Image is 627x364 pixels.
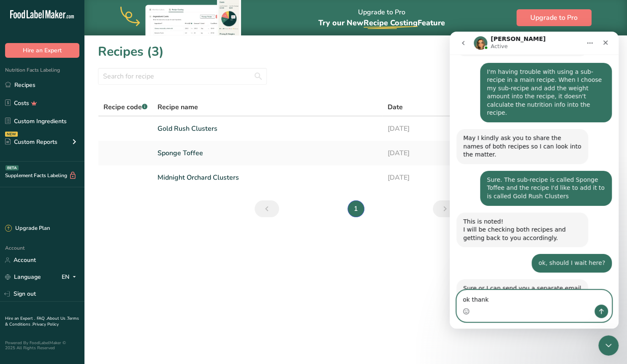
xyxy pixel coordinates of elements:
[157,120,377,138] a: Gold Rush Clusters
[5,43,79,58] button: Hire an Expert
[318,18,445,28] span: Try our New Feature
[5,132,18,137] div: NEW
[530,13,578,23] span: Upgrade to Pro
[47,315,67,321] a: About Us .
[388,169,454,186] a: [DATE]
[5,224,50,233] div: Upgrade Plan
[364,18,418,28] span: Recipe Costing
[157,169,377,186] a: Midnight Orchard Clusters
[5,270,41,284] a: Language
[598,335,619,356] iframe: Intercom live chat
[388,102,403,112] span: Date
[33,321,59,327] a: Privacy Policy
[255,200,279,217] a: Previous page
[516,9,592,26] button: Upgrade to Pro
[5,340,79,351] div: Powered By FoodLabelMaker © 2025 All Rights Reserved
[5,315,79,327] a: Terms & Conditions .
[5,138,57,146] div: Custom Reports
[103,102,147,112] span: Recipe code
[433,200,457,217] a: Next page
[98,68,267,85] input: Search for recipe
[388,144,454,162] a: [DATE]
[5,315,35,321] a: Hire an Expert .
[98,42,164,61] h1: Recipes (3)
[62,272,79,282] div: EN
[157,102,198,112] span: Recipe name
[388,120,454,138] a: [DATE]
[157,144,377,162] a: Sponge Toffee
[5,165,19,170] div: BETA
[318,0,445,35] div: Upgrade to Pro
[37,315,47,321] a: FAQ .
[450,32,619,329] iframe: Intercom live chat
